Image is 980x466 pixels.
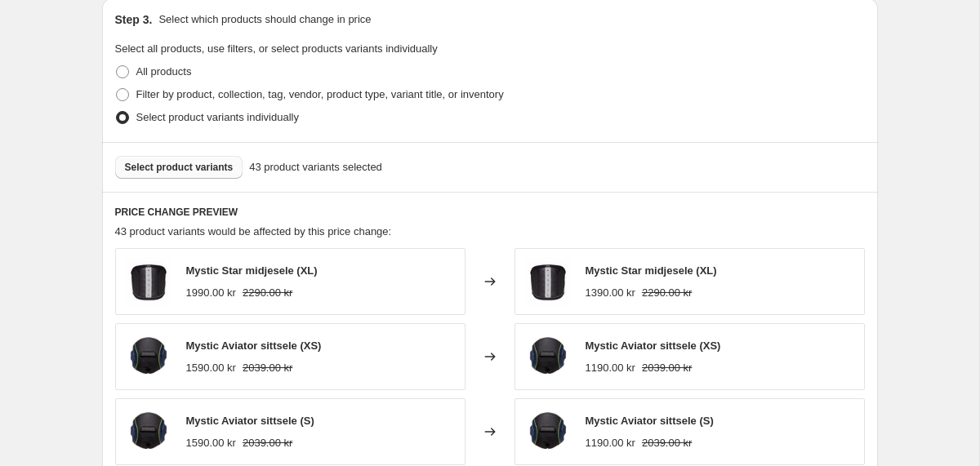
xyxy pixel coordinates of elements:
p: Select which products should change in price [158,11,371,28]
div: 1590.00 kr [186,435,236,451]
strike: 2039.00 kr [642,435,692,451]
div: 1590.00 kr [186,360,236,376]
div: 1190.00 kr [586,435,635,451]
span: Mystic Star midjesele (XL) [586,264,717,277]
h6: PRICE CHANGE PREVIEW [115,206,865,219]
img: mystic-aviator-nightblue_80x.webp [523,407,572,456]
span: Select product variants individually [136,111,299,123]
span: Select product variants [125,161,234,174]
div: 1990.00 kr [186,285,236,301]
span: Mystic Aviator sittsele (XS) [586,340,721,352]
span: Mystic Aviator sittsele (XS) [186,340,322,352]
strike: 2039.00 kr [243,360,292,376]
span: 43 product variants would be affected by this price change: [115,225,392,237]
img: mystic-aviator-nightblue_80x.webp [523,332,572,381]
img: 35003-220118-900_80x.jpg [124,257,173,306]
img: mystic-aviator-nightblue_80x.webp [124,407,173,456]
span: Mystic Star midjesele (XL) [186,264,318,277]
img: mystic-aviator-nightblue_80x.webp [124,332,173,381]
span: Mystic Aviator sittsele (S) [186,415,314,427]
img: 35003-220118-900_80x.jpg [523,257,572,306]
span: All products [136,65,192,78]
div: 1390.00 kr [586,285,635,301]
h2: Step 3. [115,11,153,28]
div: 1190.00 kr [586,360,635,376]
span: Mystic Aviator sittsele (S) [586,415,714,427]
strike: 2290.00 kr [642,285,692,301]
strike: 2039.00 kr [642,360,692,376]
span: 43 product variants selected [249,159,382,175]
strike: 2039.00 kr [243,435,292,451]
span: Filter by product, collection, tag, vendor, product type, variant title, or inventory [136,88,504,100]
button: Select product variants [115,156,243,179]
span: Select all products, use filters, or select products variants individually [115,42,438,55]
strike: 2290.00 kr [243,285,292,301]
